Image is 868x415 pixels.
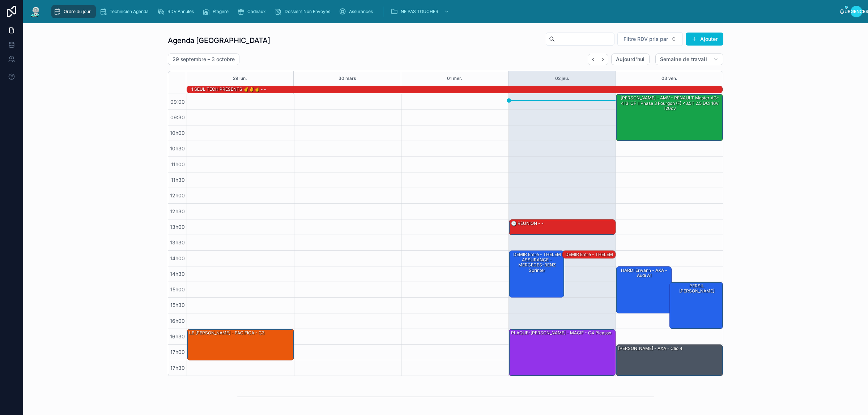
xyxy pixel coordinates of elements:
[447,71,462,86] button: 01 mer.
[660,56,707,62] font: Semaine de travail
[447,76,462,81] font: 01 mer.
[611,54,650,65] button: Aujourd'hui
[170,286,185,292] font: 15h00
[616,94,723,141] div: [PERSON_NAME] - AMV - RENAULT Master AG-413-CF II Phase 3 Fourgon (F) <3.5T 2.5 dCi 16V 120cv
[191,86,267,93] div: 1 SEUL TECH PRÉSENTS ✌️✌️☝️ - -
[511,330,611,335] font: PLAQUE-[PERSON_NAME] - MACIF - C4 Picasso
[170,114,185,120] font: 09:30
[170,349,185,355] font: 17h00
[247,9,266,14] font: Cadeaux
[661,76,677,81] font: 03 ven.
[349,9,373,14] font: Assurances
[170,318,185,324] font: 16h00
[339,71,356,86] button: 30 mars
[189,330,264,335] font: LE [PERSON_NAME] - PACIFICA - C3
[170,302,185,308] font: 15h30
[616,267,671,313] div: HARDI Erwann - AXA - Audi A1
[51,5,96,18] a: Ordre du jour
[170,255,185,261] font: 14h00
[213,9,229,14] font: Étagère
[170,271,185,277] font: 14h30
[621,268,667,278] font: HARDI Erwann - AXA - Audi A1
[655,54,723,65] button: Semaine de travail
[171,177,185,183] font: 11h30
[337,5,378,18] a: Assurances
[168,36,270,45] font: Agenda [GEOGRAPHIC_DATA]
[187,329,294,360] div: LE [PERSON_NAME] - PACIFICA - C3
[235,5,271,18] a: Cadeaux
[670,282,723,329] div: PERSIL [PERSON_NAME]
[272,5,335,18] a: Dossiers Non Envoyés
[700,36,718,42] font: Ajouter
[388,5,453,18] a: NE PAS TOUCHER
[170,365,185,371] font: 17h30
[97,5,154,18] a: Technicien Agenda
[555,71,569,86] button: 02 jeu.
[401,9,438,14] font: NE PAS TOUCHER
[64,9,91,14] font: Ordre du jour
[155,5,199,18] a: RDV Annulés
[617,32,683,46] button: Bouton de sélection
[170,224,185,230] font: 13h00
[191,86,266,92] font: 1 SEUL TECH PRÉSENTS ✌️✌️☝️ - -
[200,5,234,18] a: Étagère
[555,76,569,81] font: 02 jeu.
[233,76,247,81] font: 29 lun.
[170,239,185,245] font: 13h30
[170,99,185,105] font: 09:00
[233,71,247,86] button: 29 lun.
[173,56,235,62] font: 29 septembre – 3 octobre
[621,95,719,111] font: [PERSON_NAME] - AMV - RENAULT Master AG-413-CF II Phase 3 Fourgon (F) <3.5T 2.5 dCi 16V 120cv
[509,329,616,376] div: PLAQUE-[PERSON_NAME] - MACIF - C4 Picasso
[598,54,608,65] button: Suivant
[171,161,185,167] font: 11h00
[170,145,185,151] font: 10h30
[29,6,42,17] img: Logo de l'application
[624,36,668,42] font: Filtre RDV pris par
[618,346,682,351] font: [PERSON_NAME] - AXA - Clio 4
[170,333,185,339] font: 16h30
[661,71,677,86] button: 03 ven.
[511,221,544,226] font: 🕒 RÉUNION - -
[110,9,149,14] font: Technicien Agenda
[285,9,330,14] font: Dossiers Non Envoyés
[616,56,645,62] font: Aujourd'hui
[513,252,561,273] font: DEMIR Emre - THELEM ASSURANCE - MERCEDES-BENZ Sprinter
[588,54,598,65] button: Retour
[339,76,356,81] font: 30 mars
[686,33,723,46] button: Ajouter
[509,220,616,235] div: 🕒 RÉUNION - -
[616,345,723,376] div: [PERSON_NAME] - AXA - Clio 4
[509,251,564,297] div: DEMIR Emre - THELEM ASSURANCE - MERCEDES-BENZ Sprinter
[679,283,714,294] font: PERSIL [PERSON_NAME]
[565,252,613,273] font: DEMIR Emre - THELEM ASSURANCE - MERCEDES-BENZ Sprinter
[170,192,185,198] font: 12h00
[48,4,839,20] div: contenu déroulant
[167,9,194,14] font: RDV Annulés
[170,130,185,136] font: 10h00
[563,251,616,258] div: DEMIR Emre - THELEM ASSURANCE - MERCEDES-BENZ Sprinter
[170,208,185,214] font: 12h30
